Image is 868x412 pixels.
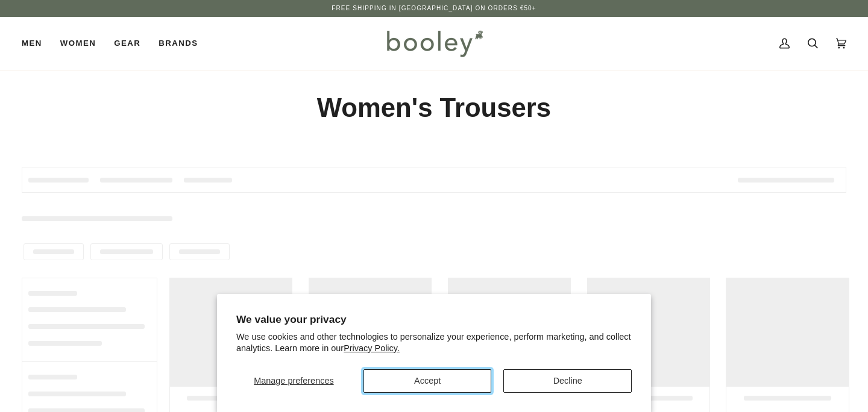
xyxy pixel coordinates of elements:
[363,369,492,393] button: Accept
[503,369,632,393] button: Decline
[254,376,333,385] span: Manage preferences
[22,17,51,70] a: Men
[236,331,632,354] p: We use cookies and other technologies to personalize your experience, perform marketing, and coll...
[114,37,140,49] span: Gear
[332,4,536,13] p: Free Shipping in [GEOGRAPHIC_DATA] on Orders €50+
[51,17,105,70] a: Women
[236,313,632,326] h2: We value your privacy
[382,26,487,61] img: Booley
[344,343,400,353] a: Privacy Policy.
[149,17,207,70] a: Brands
[105,17,149,70] a: Gear
[159,37,198,49] span: Brands
[22,92,846,125] h1: Women's Trousers
[236,369,351,393] button: Manage preferences
[60,37,96,49] span: Women
[22,37,42,49] span: Men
